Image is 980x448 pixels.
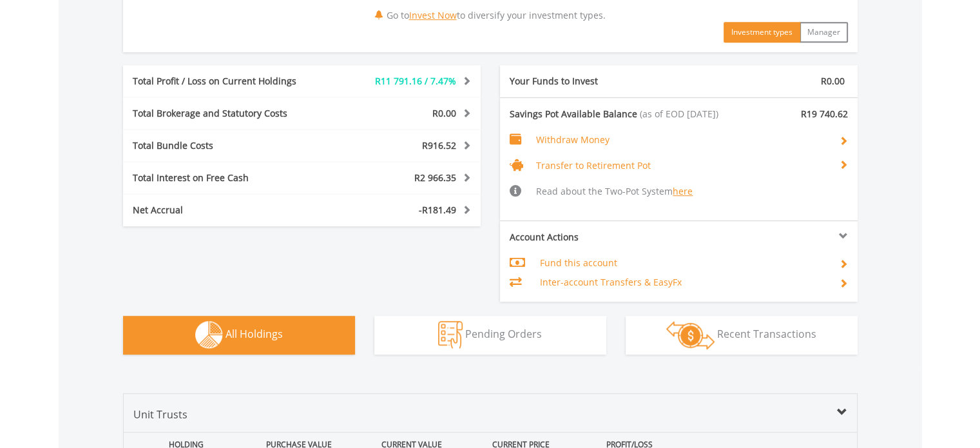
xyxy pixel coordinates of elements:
[123,75,332,88] div: Total Profit / Loss on Current Holdings
[226,327,283,341] span: All Holdings
[500,75,679,88] div: Your Funds to Invest
[539,253,829,273] td: Fund this account
[419,204,456,216] span: -R181.49
[626,316,858,355] button: Recent Transactions
[133,407,187,422] span: Unit Trusts
[539,273,829,292] td: Inter-account Transfers & EasyFx
[374,316,606,355] button: Pending Orders
[500,231,679,244] div: Account Actions
[409,9,457,21] a: Invest Now
[123,107,332,120] div: Total Brokerage and Statutory Costs
[123,316,355,355] button: All Holdings
[123,139,332,152] div: Total Bundle Costs
[536,185,693,197] span: Read about the Two-Pot System
[800,22,848,43] button: Manager
[536,159,651,171] span: Transfer to Retirement Pot
[123,171,332,184] div: Total Interest on Free Cash
[123,204,332,217] div: Net Accrual
[432,107,456,119] span: R0.00
[768,108,858,121] div: R19 740.62
[375,75,456,87] span: R11 791.16 / 7.47%
[414,171,456,184] span: R2 966.35
[821,75,845,87] span: R0.00
[510,108,637,120] span: Savings Pot Available Balance
[724,22,800,43] button: Investment types
[536,133,610,146] span: Withdraw Money
[673,185,693,197] a: here
[640,108,718,120] span: (as of EOD [DATE])
[422,139,456,151] span: R916.52
[438,321,463,349] img: pending_instructions-wht.png
[717,327,816,341] span: Recent Transactions
[666,321,715,349] img: transactions-zar-wht.png
[195,321,223,349] img: holdings-wht.png
[465,327,542,341] span: Pending Orders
